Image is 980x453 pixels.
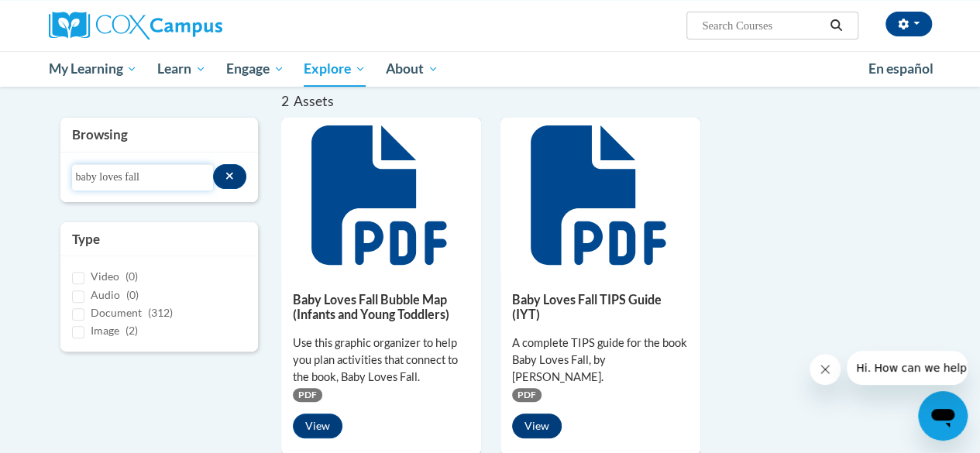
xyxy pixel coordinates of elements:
div: Use this graphic organizer to help you plan activities that connect to the book, Baby Loves Fall. [293,335,469,386]
span: Explore [304,60,366,78]
a: Explore [294,51,376,87]
span: Video [91,269,119,283]
button: Account Settings [885,12,932,36]
span: Learn [157,60,206,78]
span: (312) [148,306,173,319]
a: About [376,51,449,87]
button: View [512,414,562,438]
button: Search resources [213,164,246,189]
a: Cox Campus [49,12,328,39]
a: Engage [216,51,294,87]
button: Search [824,16,848,35]
div: A complete TIPS guide for the book Baby Loves Fall, by [PERSON_NAME]. [512,335,689,386]
input: Search resources [72,164,214,190]
span: Document [91,306,142,319]
button: View [293,414,342,438]
a: My Learning [39,51,148,87]
span: PDF [512,388,542,402]
span: Hi. How can we help? [9,11,126,23]
div: Main menu [37,51,944,87]
h5: Baby Loves Fall TIPS Guide (IYT) [512,292,689,322]
h3: Browsing [72,125,246,144]
h3: Type [72,230,246,249]
span: About [386,60,438,78]
iframe: Close message [810,354,841,385]
span: En español [868,60,934,77]
h5: Baby Loves Fall Bubble Map (Infants and Young Toddlers) [293,292,469,322]
img: Cox Campus [49,12,222,39]
span: 2 [281,93,289,109]
span: Assets [294,93,334,109]
span: (0) [126,288,139,301]
span: (0) [126,269,138,283]
span: PDF [293,388,322,402]
a: Learn [147,51,216,87]
input: Search Courses [700,16,824,35]
span: Image [91,324,119,337]
span: My Learning [48,60,137,78]
iframe: Button to launch messaging window [918,391,968,441]
span: Audio [91,288,120,301]
span: Engage [226,60,284,78]
span: (2) [126,324,138,337]
iframe: Message from company [847,351,968,385]
a: En español [858,53,944,85]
